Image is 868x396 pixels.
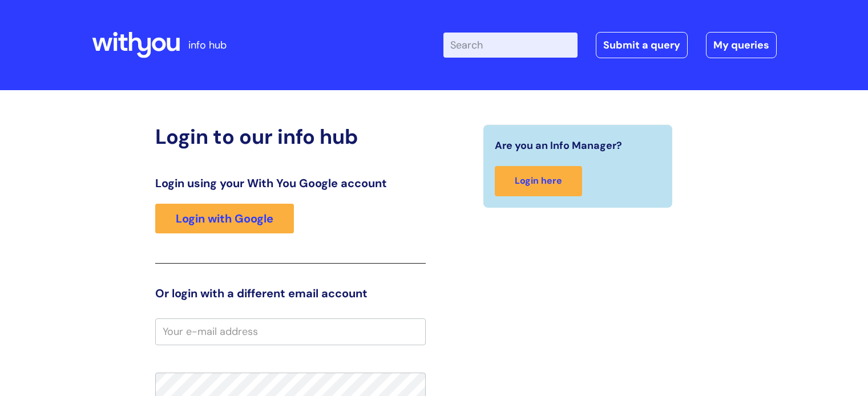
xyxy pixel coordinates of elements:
[155,204,294,233] a: Login with Google
[596,32,688,58] a: Submit a query
[443,33,578,58] input: Search
[155,124,426,149] h2: Login to our info hub
[155,286,426,300] h3: Or login with a different email account
[495,136,622,155] span: Are you an Info Manager?
[706,32,777,58] a: My queries
[188,36,227,54] p: info hub
[495,166,582,196] a: Login here
[155,176,426,190] h3: Login using your With You Google account
[155,318,426,345] input: Your e-mail address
